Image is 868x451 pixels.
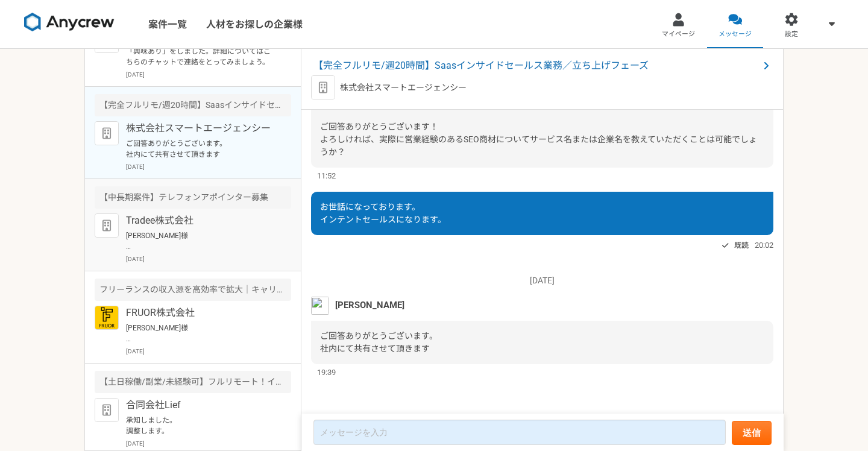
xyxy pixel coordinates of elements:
p: [DATE] [126,70,291,79]
p: [DATE] [311,274,773,287]
span: 設定 [785,30,798,39]
span: 既読 [734,238,749,253]
span: [PERSON_NAME]様 ご回答ありがとうございます！ よろしければ、実際に営業経験のあるSEO商材についてサービス名または企業名を教えていただくことは可能でしょうか？ [320,96,757,157]
span: ご回答ありがとうございます。 社内にて共有させて頂きます [320,331,438,353]
img: default_org_logo-42cde973f59100197ec2c8e796e4974ac8490bb5b08a0eb061ff975e4574aa76.png [95,213,119,238]
span: [PERSON_NAME] [335,298,404,312]
div: 【土日稼働/副業/未経験可】フルリモート！インサイドセールス募集（長期案件） [95,371,291,393]
img: default_org_logo-42cde973f59100197ec2c8e796e4974ac8490bb5b08a0eb061ff975e4574aa76.png [311,75,335,99]
p: 承知しました。 調整します。 [126,415,275,437]
p: 合同会社Lief [126,398,275,412]
img: unnamed.png [311,297,329,315]
img: FRUOR%E3%83%AD%E3%82%B3%E3%82%99.png [95,306,119,330]
p: [PERSON_NAME]様 お世話になっております。 FRUOR株式会社[PERSON_NAME]でございます。 ご連絡いただきありがとうございます。 当日お話しできるのを楽しみにしております... [126,323,275,344]
div: フリーランスの収入源を高効率で拡大｜キャリアアドバイザー（完全リモート） [95,279,291,301]
span: 19:39 [317,367,336,378]
span: 11:52 [317,170,336,181]
div: 【完全フルリモ/週20時間】Saasインサイドセールス業務／立ち上げフェーズ [95,94,291,116]
img: default_org_logo-42cde973f59100197ec2c8e796e4974ac8490bb5b08a0eb061ff975e4574aa76.png [95,398,119,422]
img: 8DqYSo04kwAAAAASUVORK5CYII= [24,13,115,32]
span: 【完全フルリモ/週20時間】Saasインサイドセールス業務／立ち上げフェーズ [313,58,759,73]
img: default_org_logo-42cde973f59100197ec2c8e796e4974ac8490bb5b08a0eb061ff975e4574aa76.png [95,121,119,145]
p: 「興味あり」をしました。詳細についてはこちらのチャットで連絡をとってみましょう。 [126,46,275,68]
p: [DATE] [126,439,291,448]
button: 送信 [732,421,772,445]
span: お世話になっております。 インテントセールスになります。 [320,202,446,224]
p: FRUOR株式会社 [126,306,275,320]
p: Tradee株式会社 [126,213,275,228]
span: マイページ [662,30,695,39]
div: 【中長期案件】テレフォンアポインター募集 [95,186,291,209]
p: 株式会社スマートエージェンシー [340,81,467,94]
p: [DATE] [126,162,291,171]
p: 株式会社スマートエージェンシー [126,121,275,136]
span: メッセージ [719,30,752,39]
p: [DATE] [126,347,291,356]
span: 20:02 [755,239,773,251]
p: [PERSON_NAME]様 お世話になっております。[PERSON_NAME]です。 この度はお仕事の機会をいただき誠にありがとうございます。 是非ともよろしくお願い致します。 Chatwor... [126,230,275,252]
p: ご回答ありがとうございます。 社内にて共有させて頂きます [126,138,275,160]
p: [DATE] [126,254,291,263]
